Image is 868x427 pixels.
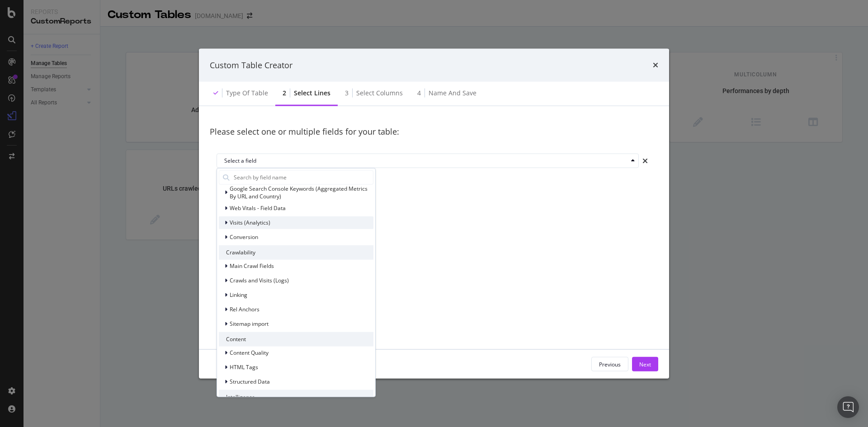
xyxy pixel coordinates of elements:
[639,360,651,368] div: Next
[345,89,349,98] div: 3
[837,396,859,418] div: Open Intercom Messenger
[210,59,292,71] div: Custom Table Creator
[199,48,669,379] div: modal
[230,320,269,328] span: Sitemap import
[230,291,247,299] span: Linking
[230,277,289,284] span: Crawls and Visits (Logs)
[230,262,274,270] span: Main Crawl Fields
[219,245,373,260] div: Crawlability
[233,170,373,184] input: Search by field name
[429,89,476,98] div: Name and save
[356,89,403,98] div: Select columns
[230,204,286,212] span: Web Vitals - Field Data
[639,154,651,168] div: times
[224,158,627,164] div: Select a field
[653,59,658,71] div: times
[591,357,628,371] button: Previous
[599,360,621,368] div: Previous
[230,184,368,200] span: Google Search Console Keywords (Aggregated Metrics By URL and Country)
[230,305,259,313] span: Rel Anchors
[230,363,258,371] span: HTML Tags
[283,89,286,98] div: 2
[230,219,270,226] span: Visits (Analytics)
[294,89,330,98] div: Select lines
[210,117,658,147] div: Please select one or multiple fields for your table:
[219,390,373,404] div: Intelligence
[417,89,421,98] div: 4
[226,89,268,98] div: Type of table
[230,233,258,241] span: Conversion
[219,332,373,347] div: Content
[230,349,269,357] span: Content Quality
[230,378,270,385] span: Structured Data
[217,154,639,168] button: Select a field
[632,357,658,371] button: Next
